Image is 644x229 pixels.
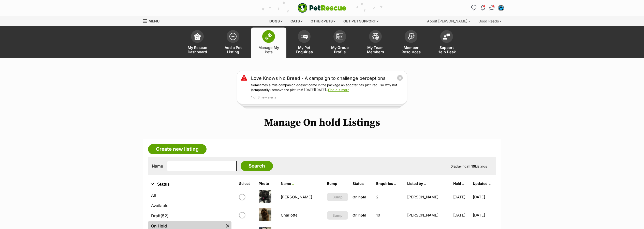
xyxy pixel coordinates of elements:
[453,181,464,186] a: Held
[435,45,458,54] span: Support Help Desk
[149,19,159,23] span: Menu
[451,206,472,224] td: [DATE]
[481,5,485,10] img: notifications-46538b983faf8c2785f20acdc204bb7945ddae34d4c08c2a6579f10ce5e182be.svg
[251,83,403,93] p: Sometimes a true companion doesn’t come in the package an adopter has pictured…so why not (tempor...
[160,213,169,219] span: (52)
[322,28,358,58] a: My Group Profile
[251,75,386,82] a: Love Knows No Breed - A campaign to challenge perceptions
[332,194,343,200] span: Bump
[466,164,475,168] strong: all 10
[237,180,256,188] th: Select
[376,181,393,186] span: translation missing: en.admin.listings.index.attributes.enquiries
[407,33,415,40] img: member-resources-icon-8e73f808a243e03378d46382f2149f9095a855e16c252ad45f914b54edf8863c.svg
[473,181,488,186] span: Updated
[407,181,426,186] a: Listed by
[451,188,472,206] td: [DATE]
[453,181,461,186] span: Held
[429,28,464,58] a: Support Help Desk
[328,88,349,92] a: Find out more
[350,180,373,188] th: Status
[148,191,231,200] a: All
[400,45,422,54] span: Member Resources
[470,4,478,12] a: Favourites
[340,16,382,26] div: Get pet support
[358,28,393,58] a: My Team Members
[287,16,306,26] div: Cats
[473,206,495,224] td: [DATE]
[241,161,273,171] input: Search
[265,33,272,40] img: manage-my-pets-icon-02211641906a0b7f246fdf0571729dbe1e7629f14944591b6c1af311fb30b64b.svg
[281,195,312,199] a: [PERSON_NAME]
[325,180,350,188] th: Bump
[473,188,495,206] td: [DATE]
[251,28,286,58] a: Manage My Pets
[152,164,163,168] label: Name
[353,213,366,217] span: On hold
[298,3,346,13] img: logo-e224e6f780fb5917bec1dbf3a21bbac754714ae5b6737aabdf751b685950b380.svg
[499,5,504,10] img: Lisa Green profile pic
[450,164,487,168] span: Displaying Listings
[301,34,308,39] img: pet-enquiries-icon-7e3ad2cf08bfb03b45e93fb7055b45f3efa6380592205ae92323e6603595dc1f.svg
[143,16,163,25] a: Menu
[423,16,474,26] div: About [PERSON_NAME]
[257,45,280,54] span: Manage My Pets
[148,201,231,210] a: Available
[180,28,215,58] a: My Rescue Dashboard
[222,45,244,54] span: Add a Pet Listing
[327,211,348,220] button: Bump
[470,4,505,12] ul: Account quick links
[257,180,278,188] th: Photo
[281,181,291,186] span: Name
[266,16,286,26] div: Dogs
[336,33,343,40] img: group-profile-icon-3fa3cf56718a62981997c0bc7e787c4b2cf8bcc04b72c1350f741eb67cf2f40e.svg
[194,33,201,40] img: dashboard-icon-eb2f2d2d3e046f16d808141f083e7271f6b2e854fb5c12c21221c1fb7104beca.svg
[251,95,403,100] p: 1 of 3 new alerts
[148,211,231,220] a: Draft
[407,195,438,199] a: [PERSON_NAME]
[281,181,294,186] a: Name
[148,181,231,188] button: Status
[286,28,322,58] a: My Pet Enquiries
[407,213,438,218] a: [PERSON_NAME]
[374,206,405,224] td: 10
[307,16,339,26] div: Other pets
[148,144,207,154] a: Create new listing
[443,33,450,40] img: help-desk-icon-fdf02630f3aa405de69fd3d07c3f3aa587a6932b1a1747fa1d2bba05be0121f9.svg
[281,213,298,218] a: Charlotte
[229,33,237,40] img: add-pet-listing-icon-0afa8454b4691262ce3f59096e99ab1cd57d4a30225e0717b998d2c9b9846f56.svg
[393,28,429,58] a: Member Resources
[298,3,346,13] a: PetRescue
[473,181,490,186] a: Updated
[479,4,487,12] button: Notifications
[332,213,343,218] span: Bump
[489,5,495,10] img: chat-41dd97257d64d25036548639549fe6c8038ab92f7586957e7f3b1b290dea8141.svg
[374,188,405,206] td: 2
[293,45,316,54] span: My Pet Enquiries
[215,28,251,58] a: Add a Pet Listing
[376,181,396,186] a: Enquiries
[397,75,403,81] button: close
[364,45,387,54] span: My Team Members
[497,4,505,12] button: My account
[488,4,496,12] a: Conversations
[353,195,366,199] span: On hold
[372,33,379,40] img: team-members-icon-5396bd8760b3fe7c0b43da4ab00e1e3bb1a5d9ba89233759b79545d2d3fc5d0d.svg
[328,45,351,54] span: My Group Profile
[475,16,505,26] div: Good Reads
[407,181,423,186] span: Listed by
[186,45,209,54] span: My Rescue Dashboard
[327,193,348,201] button: Bump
